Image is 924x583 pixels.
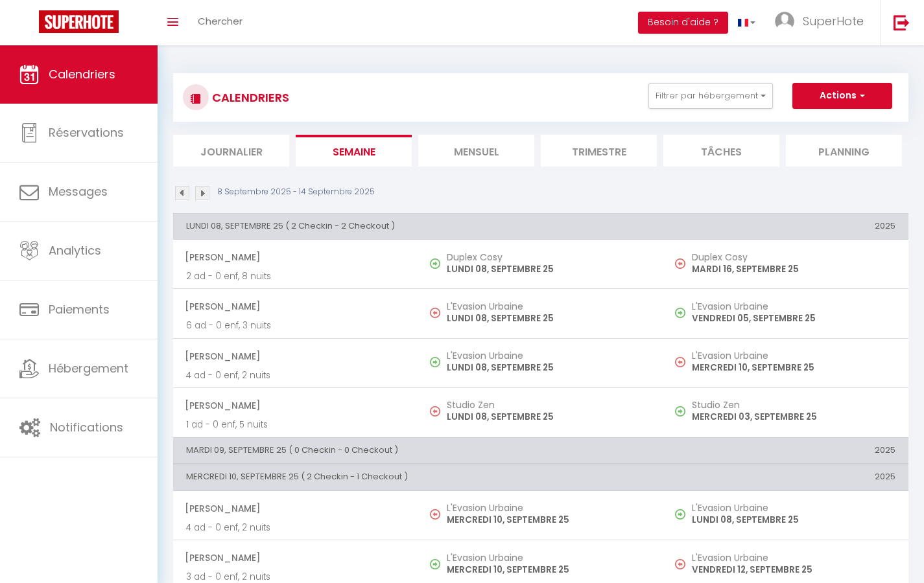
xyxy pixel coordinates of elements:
p: 4 ad - 0 enf, 2 nuits [186,521,405,534]
img: NO IMAGE [430,406,440,417]
li: Tâches [663,135,779,166]
p: 8 Septembre 2025 - 14 Septembre 2025 [217,186,375,198]
p: 2 ad - 0 enf, 8 nuits [186,269,405,283]
img: NO IMAGE [675,308,685,318]
h5: Studio Zen [692,400,895,410]
span: [PERSON_NAME] [185,344,405,369]
p: LUNDI 08, SEPTEMBRE 25 [692,513,895,527]
p: VENDREDI 12, SEPTEMBRE 25 [692,563,895,577]
li: Mensuel [418,135,534,166]
button: Ouvrir le widget de chat LiveChat [10,5,49,44]
img: logout [894,14,910,30]
span: [PERSON_NAME] [185,245,405,269]
th: 2025 [663,213,908,239]
img: NO IMAGE [430,308,440,318]
span: Réservations [49,124,124,141]
span: [PERSON_NAME] [185,393,405,418]
span: Calendriers [49,66,115,82]
span: [PERSON_NAME] [185,545,405,570]
p: MERCREDI 10, SEPTEMBRE 25 [447,513,650,527]
h5: Duplex Cosy [692,252,895,262]
span: [PERSON_NAME] [185,294,405,319]
span: Messages [49,183,108,200]
span: Analytics [49,242,101,258]
button: Filtrer par hébergement [648,83,773,109]
span: SuperHote [803,13,864,29]
h5: L'Evasion Urbaine [447,503,650,513]
th: MERCREDI 10, SEPTEMBRE 25 ( 2 Checkin - 1 Checkout ) [173,464,663,490]
img: NO IMAGE [675,357,685,367]
li: Journalier [173,135,289,166]
span: [PERSON_NAME] [185,496,405,521]
th: 2025 [663,464,908,490]
img: NO IMAGE [675,406,685,417]
span: Chercher [198,14,243,28]
img: Super Booking [39,10,119,33]
th: LUNDI 08, SEPTEMBRE 25 ( 2 Checkin - 2 Checkout ) [173,213,663,239]
p: MARDI 16, SEPTEMBRE 25 [692,262,895,276]
h5: L'Evasion Urbaine [447,553,650,563]
img: ... [775,12,794,31]
img: NO IMAGE [675,509,685,520]
span: Paiements [49,301,110,317]
h5: L'Evasion Urbaine [692,553,895,563]
button: Besoin d'aide ? [638,12,728,34]
p: LUNDI 08, SEPTEMBRE 25 [447,262,650,276]
th: 2025 [663,437,908,463]
li: Trimestre [541,135,657,166]
h5: L'Evasion Urbaine [692,350,895,361]
p: MERCREDI 10, SEPTEMBRE 25 [692,361,895,374]
h5: L'Evasion Urbaine [447,301,650,312]
p: 6 ad - 0 enf, 3 nuits [186,319,405,332]
img: NO IMAGE [675,258,685,269]
img: NO IMAGE [675,559,685,569]
h5: L'Evasion Urbaine [692,301,895,312]
p: VENDREDI 05, SEPTEMBRE 25 [692,312,895,325]
span: Notifications [50,419,123,435]
p: 1 ad - 0 enf, 5 nuits [186,418,405,431]
span: Hébergement [49,360,128,376]
p: LUNDI 08, SEPTEMBRE 25 [447,410,650,424]
h5: L'Evasion Urbaine [447,350,650,361]
h3: CALENDRIERS [209,83,289,112]
h5: L'Evasion Urbaine [692,503,895,513]
p: LUNDI 08, SEPTEMBRE 25 [447,312,650,325]
li: Semaine [296,135,412,166]
p: MERCREDI 10, SEPTEMBRE 25 [447,563,650,577]
p: LUNDI 08, SEPTEMBRE 25 [447,361,650,374]
h5: Studio Zen [447,400,650,410]
p: 4 ad - 0 enf, 2 nuits [186,369,405,382]
h5: Duplex Cosy [447,252,650,262]
th: MARDI 09, SEPTEMBRE 25 ( 0 Checkin - 0 Checkout ) [173,437,663,463]
li: Planning [786,135,902,166]
p: MERCREDI 03, SEPTEMBRE 25 [692,410,895,424]
img: NO IMAGE [430,509,440,520]
button: Actions [792,83,892,109]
